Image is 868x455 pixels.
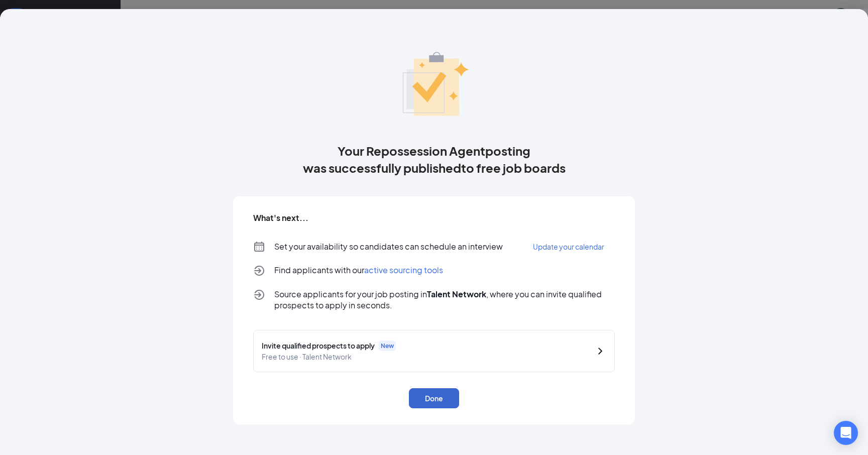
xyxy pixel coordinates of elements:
strong: Talent Network [427,289,486,299]
span: Free to use · Talent Network [262,351,586,362]
h5: What's next... [253,212,308,223]
svg: Logout [253,265,265,277]
span: New [381,342,394,350]
button: Done [409,388,459,408]
span: Your Repossession Agentposting was successfully published to free job boards [303,142,566,176]
img: success_banner [389,39,479,122]
p: Set your availability so candidates can schedule an interview [274,241,503,252]
p: Find applicants with our [274,265,443,277]
span: Invite qualified prospects to apply [262,340,375,351]
svg: Calendar [253,241,265,253]
span: active sourcing tools [364,265,443,275]
svg: Logout [253,289,265,301]
span: Update your calendar [533,242,604,251]
div: Open Intercom Messenger [834,421,858,445]
svg: ChevronRight [594,345,606,357]
span: Source applicants for your job posting in , where you can invite qualified prospects to apply in ... [274,289,615,311]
